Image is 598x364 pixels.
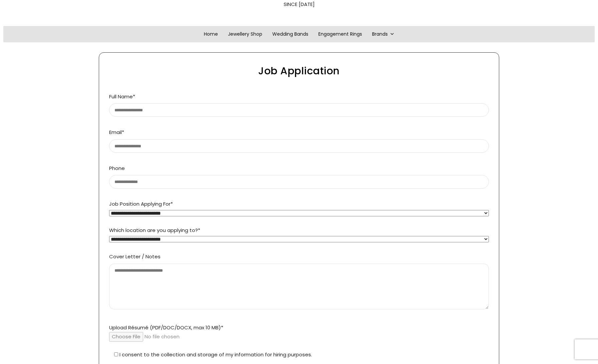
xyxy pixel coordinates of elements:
[109,175,489,188] input: Phone
[109,236,489,242] select: Which location are you applying to?*
[199,26,223,42] a: Home
[109,332,489,342] input: Upload Résumé (PDF/DOC/DOCX, max 10 MB)*
[118,351,312,358] span: I consent to the collection and storage of my information for hiring purposes.
[109,93,489,113] label: Full Name*
[367,26,399,42] a: Brands
[109,200,489,216] label: Job Position Applying For*
[102,66,496,76] h2: Job Application
[313,26,367,42] a: Engagement Rings
[109,129,489,149] label: Email*
[109,253,489,314] label: Cover Letter / Notes
[109,227,489,242] label: Which location are you applying to?*
[267,26,313,42] a: Wedding Bands
[109,264,489,310] textarea: Cover Letter / Notes
[109,165,489,185] label: Phone
[109,103,489,117] input: Full Name*
[109,324,489,340] label: Upload Résumé (PDF/DOC/DOCX, max 10 MB)*
[109,139,489,153] input: Email*
[109,210,489,216] select: Job Position Applying For*
[223,26,267,42] a: Jewellery Shop
[114,352,118,356] input: I consent to the collection and storage of my information for hiring purposes.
